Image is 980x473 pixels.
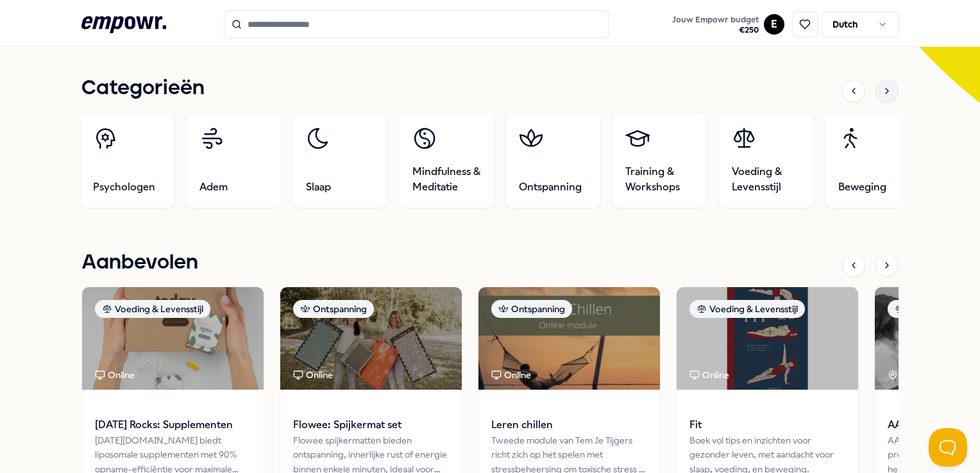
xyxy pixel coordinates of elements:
[625,164,695,195] span: Training & Workshops
[689,368,729,382] div: Online
[224,10,609,38] input: Search for products, categories or subcategories
[95,368,135,382] div: Online
[306,179,331,195] span: Slaap
[412,164,482,195] span: Mindfulness & Meditatie
[670,12,761,38] button: Jouw Empowr budget€250
[667,11,764,38] a: Jouw Empowr budget€250
[82,287,264,390] img: package image
[764,14,784,35] button: E
[293,417,449,433] span: Flowee: Spijkermat set
[689,417,845,433] span: Fit
[293,368,333,382] div: Online
[672,25,759,35] span: € 250
[519,179,582,195] span: Ontspanning
[672,15,759,25] span: Jouw Empowr budget
[838,179,886,195] span: Beweging
[293,300,374,318] div: Ontspanning
[718,112,815,208] a: Voeding & Levensstijl
[81,72,205,104] h1: Categorieën
[929,428,967,467] iframe: Help Scout Beacon - Open
[491,300,572,318] div: Ontspanning
[825,112,921,208] a: Beweging
[612,112,708,208] a: Training & Workshops
[199,179,228,195] span: Adem
[677,287,858,390] img: package image
[491,417,647,433] span: Leren chillen
[732,164,801,195] span: Voeding & Levensstijl
[95,417,251,433] span: [DATE] Rocks: Supplementen
[80,112,176,208] a: Psychologen
[478,287,660,390] img: package image
[491,368,531,382] div: Online
[95,300,210,318] div: Voeding & Levensstijl
[81,247,198,279] h1: Aanbevolen
[186,112,282,208] a: Adem
[888,368,942,382] div: Online + 4
[280,287,462,390] img: package image
[689,300,805,318] div: Voeding & Levensstijl
[399,112,495,208] a: Mindfulness & Meditatie
[93,179,155,195] span: Psychologen
[292,112,389,208] a: Slaap
[505,112,602,208] a: Ontspanning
